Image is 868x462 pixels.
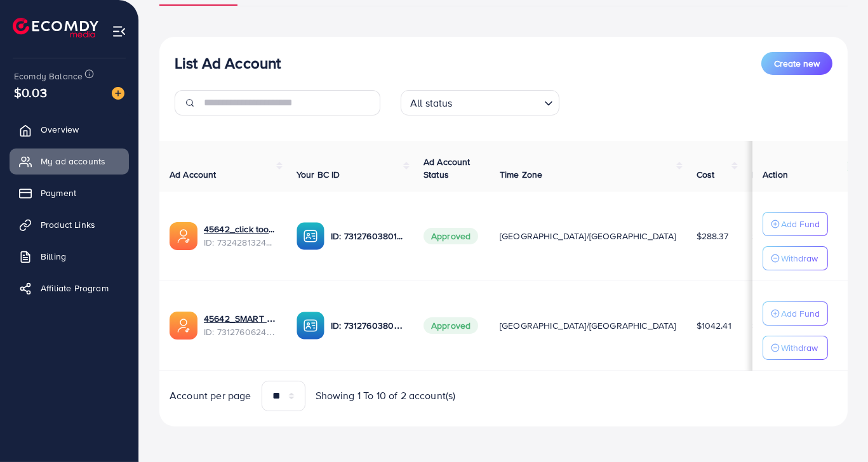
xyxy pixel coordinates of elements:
[10,148,129,174] a: My ad accounts
[204,236,276,249] span: ID: 7324281324339003394
[41,282,109,294] span: Affiliate Program
[204,223,276,235] a: 45642_click too shop 2_1705317160975
[14,70,83,82] span: Ecomdy Balance
[170,312,197,340] img: ic-ads-acc.e4c84228.svg
[13,18,98,37] img: logo
[424,155,471,181] span: Ad Account Status
[10,180,129,206] a: Payment
[316,388,456,403] span: Showing 1 To 10 of 2 account(s)
[10,117,129,142] a: Overview
[204,326,276,338] span: ID: 7312760624331620353
[297,222,324,250] img: ic-ba-acc.ded83a64.svg
[763,168,788,181] span: Action
[170,168,217,181] span: Ad Account
[41,123,79,136] span: Overview
[112,24,126,39] img: menu
[781,306,820,321] p: Add Fund
[774,57,820,70] span: Create new
[204,223,276,249] div: <span class='underline'>45642_click too shop 2_1705317160975</span></br>7324281324339003394
[697,230,729,242] span: $288.37
[697,168,715,181] span: Cost
[500,230,676,242] span: [GEOGRAPHIC_DATA]/[GEOGRAPHIC_DATA]
[781,340,818,355] p: Withdraw
[204,312,276,325] a: 45642_SMART SHOP_1702634775277
[112,87,124,100] img: image
[10,244,129,269] a: Billing
[424,317,478,334] span: Approved
[697,319,731,332] span: $1042.41
[401,90,559,115] div: Search for option
[41,155,105,168] span: My ad accounts
[14,83,47,102] span: $0.03
[170,388,251,403] span: Account per page
[500,168,542,181] span: Time Zone
[761,52,832,75] button: Create new
[457,91,539,112] input: Search for option
[170,222,197,250] img: ic-ads-acc.e4c84228.svg
[204,312,276,338] div: <span class='underline'>45642_SMART SHOP_1702634775277</span></br>7312760624331620353
[814,405,858,452] iframe: Chat
[763,301,828,326] button: Add Fund
[331,228,403,244] p: ID: 7312760380101771265
[10,275,129,301] a: Affiliate Program
[763,336,828,360] button: Withdraw
[781,251,818,266] p: Withdraw
[500,319,676,332] span: [GEOGRAPHIC_DATA]/[GEOGRAPHIC_DATA]
[297,168,340,181] span: Your BC ID
[175,54,281,72] h3: List Ad Account
[331,318,403,333] p: ID: 7312760380101771265
[10,212,129,237] a: Product Links
[781,216,820,232] p: Add Fund
[763,212,828,236] button: Add Fund
[41,218,95,231] span: Product Links
[424,228,478,244] span: Approved
[41,187,76,199] span: Payment
[763,246,828,270] button: Withdraw
[41,250,66,263] span: Billing
[408,94,455,112] span: All status
[297,312,324,340] img: ic-ba-acc.ded83a64.svg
